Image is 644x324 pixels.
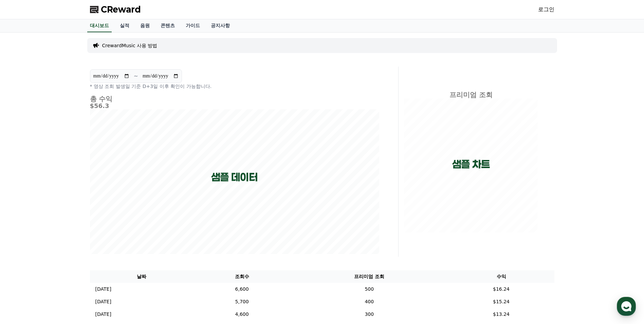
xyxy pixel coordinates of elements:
[180,19,205,32] a: 가이드
[194,283,290,295] td: 6,600
[102,42,158,49] a: CrewardMusic 사용 방법
[114,19,135,32] a: 실적
[538,5,554,14] a: 로그인
[290,270,448,283] th: 프리미엄 조회
[90,4,141,15] a: CReward
[448,283,554,295] td: $16.24
[95,286,111,293] p: [DATE]
[448,295,554,308] td: $15.24
[2,215,45,232] a: 홈
[290,283,448,295] td: 500
[205,19,235,32] a: 공지사항
[45,215,88,232] a: 대화
[105,226,113,231] span: 설정
[452,158,490,170] p: 샘플 차트
[134,72,138,80] p: ~
[90,95,379,103] h4: 총 수익
[95,298,111,305] p: [DATE]
[404,91,538,98] h4: 프리미엄 조회
[95,311,111,318] p: [DATE]
[448,308,554,321] td: $13.24
[290,308,448,321] td: 300
[90,270,194,283] th: 날짜
[448,270,554,283] th: 수익
[90,83,379,90] p: * 영상 조회 발생일 기준 D+3일 이후 확인이 가능합니다.
[101,4,141,15] span: CReward
[21,226,25,231] span: 홈
[135,19,155,32] a: 음원
[87,19,112,32] a: 대시보드
[90,103,379,109] h5: $56.3
[194,308,290,321] td: 4,600
[62,226,70,231] span: 대화
[211,171,258,183] p: 샘플 데이터
[194,270,290,283] th: 조회수
[290,295,448,308] td: 400
[155,19,180,32] a: 콘텐츠
[88,215,130,232] a: 설정
[194,295,290,308] td: 5,700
